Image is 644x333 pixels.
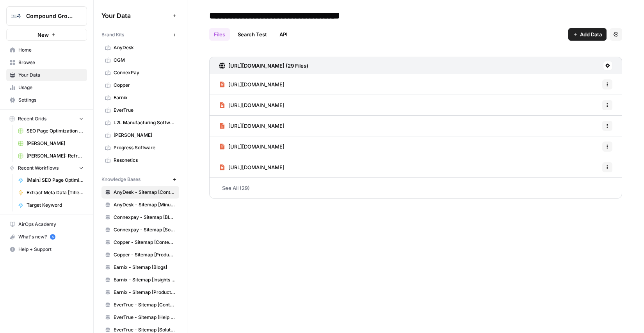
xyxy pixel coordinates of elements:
a: [URL][DOMAIN_NAME] [219,95,285,115]
span: AirOps Academy [18,221,84,228]
span: AnyDesk - Sitemap [Content Resources] [114,189,176,196]
h3: [URL][DOMAIN_NAME] (29 Files) [228,62,308,70]
span: Earnix - Sitemap [Blogs] [114,264,176,271]
span: CGM [114,57,176,64]
a: Your Data [6,69,87,81]
span: EverTrue [114,107,176,114]
span: Compound Growth [26,12,73,20]
a: [PERSON_NAME] [101,129,179,141]
a: [URL][DOMAIN_NAME] [219,136,285,157]
a: [URL][DOMAIN_NAME] [219,74,285,95]
button: Workspace: Compound Growth [6,6,87,26]
a: See All (29) [209,178,622,198]
span: [PERSON_NAME]: Refresh Existing Content [27,152,84,159]
span: [PERSON_NAME] [27,140,84,147]
span: Usage [18,84,84,91]
span: Target Keyword [27,202,84,209]
span: Earnix - Sitemap [Insights Center - Brochures, Webinars, Videos, Infographics, Case Studies] [114,276,176,283]
span: ConnexPay [114,69,176,76]
span: Add Data [580,30,602,38]
a: AirOps Academy [6,218,87,231]
a: Copper - Sitemap [Content: Blogs, Guides, etc.] [101,236,179,249]
span: Resonetics [114,157,176,164]
a: EverTrue [101,104,179,116]
button: Help + Support [6,243,87,256]
a: Extract Meta Data [Title, Meta & H1] [14,186,87,199]
span: Connexpay - Sitemap [Blogs & Whitepapers] [114,214,176,221]
a: SEO Page Optimization Deliverables [[PERSON_NAME]] [14,125,87,137]
text: 5 [52,235,53,239]
a: Settings [6,94,87,106]
a: Copper - Sitemap [Product Features] [101,249,179,261]
a: AnyDesk - Sitemap [Minus Content Resources] [101,199,179,211]
span: Connexpay - Sitemap [Solutions] [114,226,176,233]
a: EverTrue - Sitemap [Help Center for FAQs] [101,311,179,324]
a: CGM [101,54,179,66]
span: Recent Workflows [18,165,59,172]
a: Resonetics [101,154,179,166]
span: Recent Grids [18,115,46,122]
span: Copper - Sitemap [Product Features] [114,251,176,258]
a: Earnix - Sitemap [Insights Center - Brochures, Webinars, Videos, Infographics, Case Studies] [101,274,179,286]
span: [URL][DOMAIN_NAME] [228,81,285,88]
span: Your Data [18,72,84,79]
div: What's new? [7,231,87,243]
span: Browse [18,59,84,66]
span: Progress Software [114,144,176,151]
button: Add Data [568,28,607,41]
a: Earnix [101,91,179,104]
span: SEO Page Optimization Deliverables [[PERSON_NAME]] [27,127,84,134]
span: Settings [18,97,84,104]
a: Progress Software [101,141,179,154]
span: Knowledge Bases [101,176,141,183]
a: EverTrue - Sitemap [Content via /learn] [101,299,179,311]
a: Earnix - Sitemap [Products & Capabilities] [101,286,179,299]
a: [PERSON_NAME] [14,137,87,150]
a: Search Test [233,28,272,41]
img: Compound Growth Logo [9,9,23,23]
a: AnyDesk - Sitemap [Content Resources] [101,186,179,199]
a: [URL][DOMAIN_NAME] (29 Files) [219,57,308,74]
span: [URL][DOMAIN_NAME] [228,122,285,130]
a: [PERSON_NAME]: Refresh Existing Content [14,150,87,162]
span: [PERSON_NAME] [114,132,176,139]
a: AnyDesk [101,41,179,54]
span: Help + Support [18,246,84,253]
span: Extract Meta Data [Title, Meta & H1] [27,189,84,196]
span: [URL][DOMAIN_NAME] [228,163,285,171]
span: [URL][DOMAIN_NAME] [228,143,285,150]
a: 5 [50,234,55,240]
span: [URL][DOMAIN_NAME] [228,101,285,109]
button: New [6,29,87,41]
span: New [37,31,49,39]
span: L2L Manufacturing Software [114,119,176,126]
a: Files [209,28,230,41]
a: Browse [6,56,87,69]
button: Recent Grids [6,113,87,125]
a: Earnix - Sitemap [Blogs] [101,261,179,274]
a: [URL][DOMAIN_NAME] [219,157,285,177]
a: Connexpay - Sitemap [Blogs & Whitepapers] [101,211,179,224]
a: Connexpay - Sitemap [Solutions] [101,224,179,236]
a: ConnexPay [101,66,179,79]
a: [Main] SEO Page Optimization [14,174,87,186]
span: Home [18,47,84,54]
span: Copper [114,82,176,89]
button: Recent Workflows [6,162,87,174]
a: L2L Manufacturing Software [101,116,179,129]
a: [URL][DOMAIN_NAME] [219,116,285,136]
span: Brand Kits [101,31,124,38]
a: Copper [101,79,179,91]
span: EverTrue - Sitemap [Content via /learn] [114,301,176,308]
span: Earnix [114,94,176,101]
span: AnyDesk [114,44,176,51]
span: EverTrue - Sitemap [Help Center for FAQs] [114,314,176,321]
a: Target Keyword [14,199,87,211]
span: AnyDesk - Sitemap [Minus Content Resources] [114,201,176,208]
span: Your Data [101,11,170,20]
a: API [275,28,292,41]
span: Earnix - Sitemap [Products & Capabilities] [114,289,176,296]
a: Usage [6,81,87,94]
a: Home [6,44,87,56]
button: What's new? 5 [6,231,87,243]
